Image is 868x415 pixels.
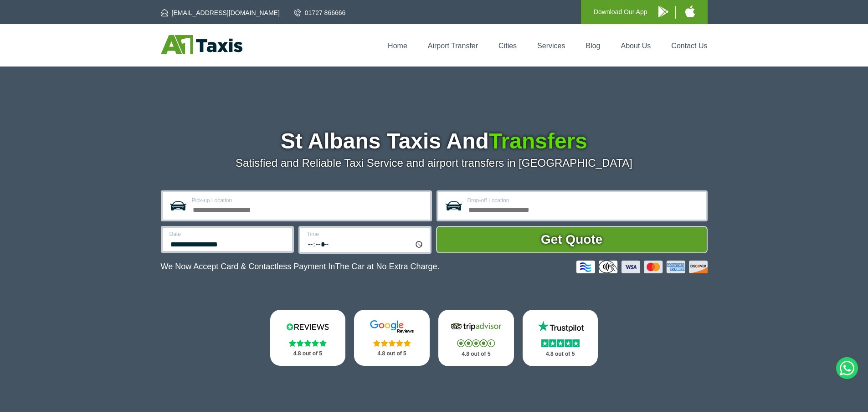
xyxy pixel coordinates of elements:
img: Stars [457,339,495,347]
a: [EMAIL_ADDRESS][DOMAIN_NAME] [161,8,280,17]
label: Date [169,231,287,237]
img: A1 Taxis iPhone App [685,5,695,17]
img: A1 Taxis St Albans LTD [161,35,242,54]
img: Stars [289,339,327,347]
span: The Car at No Extra Charge. [335,262,439,271]
a: 01727 866666 [294,8,346,17]
a: Trustpilot Stars 4.8 out of 5 [523,310,598,366]
label: Drop-off Location [467,198,700,203]
label: Pick-up Location [192,198,425,203]
label: Time [307,231,424,237]
a: Airport Transfer [428,42,478,50]
a: Home [388,42,407,50]
a: Cities [498,42,517,50]
p: 4.8 out of 5 [280,348,336,359]
a: Tripadvisor Stars 4.8 out of 5 [438,310,514,366]
p: Satisfied and Reliable Taxi Service and airport transfers in [GEOGRAPHIC_DATA] [161,157,708,169]
a: Services [537,42,565,50]
span: Transfers [489,129,587,153]
a: Reviews.io Stars 4.8 out of 5 [270,310,346,366]
img: A1 Taxis Android App [658,6,668,17]
a: Contact Us [671,42,707,50]
a: About Us [621,42,651,50]
button: Get Quote [436,226,708,253]
img: Tripadvisor [449,320,503,333]
h1: St Albans Taxis And [161,130,708,152]
p: We Now Accept Card & Contactless Payment In [161,262,440,272]
img: Trustpilot [533,320,588,333]
a: Google Stars 4.8 out of 5 [354,310,430,366]
img: Stars [373,339,411,347]
img: Credit And Debit Cards [576,261,708,273]
p: Download Our App [594,6,647,18]
img: Reviews.io [280,320,335,333]
p: 4.8 out of 5 [364,348,420,359]
a: Blog [586,42,600,50]
p: 4.8 out of 5 [448,348,504,360]
p: 4.8 out of 5 [533,348,588,360]
img: Google [365,320,419,333]
img: Stars [541,339,580,347]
